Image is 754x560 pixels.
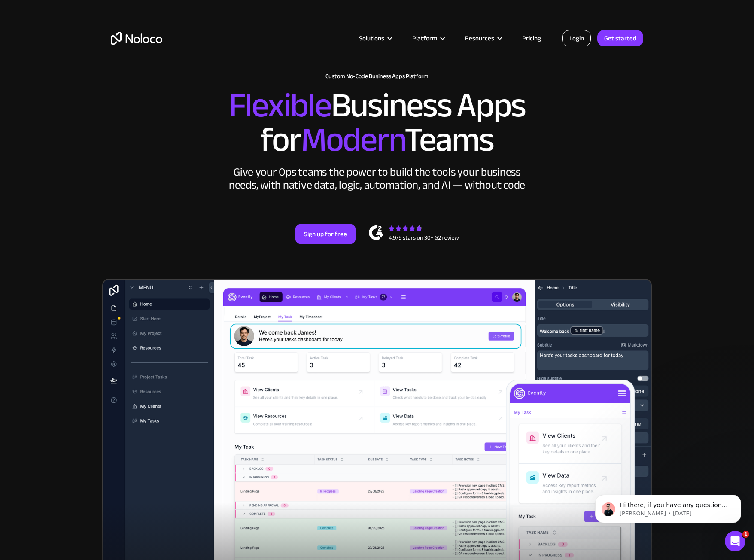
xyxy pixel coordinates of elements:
[229,73,331,137] span: Flexible
[562,30,591,46] a: Login
[725,531,745,551] iframe: Intercom live chat
[295,224,356,244] a: Sign up for free
[401,33,454,44] div: Platform
[111,88,643,157] h2: Business Apps for Teams
[348,33,401,44] div: Solutions
[454,33,511,44] div: Resources
[742,531,749,538] span: 1
[511,33,552,44] a: Pricing
[597,30,643,46] a: Get started
[301,108,404,172] span: Modern
[227,166,527,192] div: Give your Ops teams the power to build the tools your business needs, with native data, logic, au...
[465,33,494,44] div: Resources
[359,33,384,44] div: Solutions
[582,477,754,537] iframe: Intercom notifications message
[111,32,162,45] a: home
[412,33,437,44] div: Platform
